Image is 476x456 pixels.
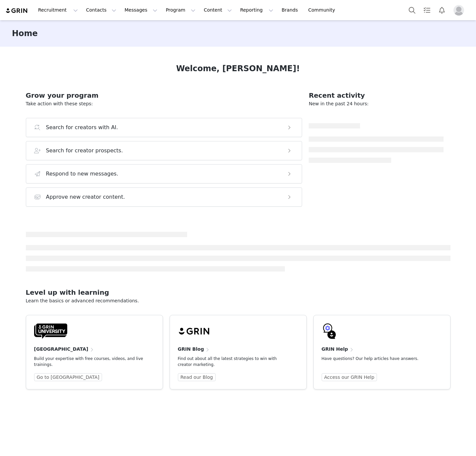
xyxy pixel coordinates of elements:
button: Reporting [236,3,277,18]
p: Have questions? Our help articles have answers. [322,356,432,362]
h4: GRIN Blog [178,346,204,353]
p: New in the past 24 hours: [309,100,444,107]
a: Brands [278,3,304,18]
button: Respond to new messages. [26,164,302,183]
h2: Recent activity [309,90,444,100]
h3: Search for creators with AI. [46,124,118,131]
p: Take action with these steps: [26,100,302,107]
button: Search for creator prospects. [26,141,302,160]
a: Community [304,3,342,18]
h3: Approve new creator content. [46,193,125,201]
button: Messages [121,3,161,18]
button: Program [162,3,199,18]
a: Tasks [420,3,434,18]
p: Find out about all the latest strategies to win with creator marketing. [178,356,288,368]
h1: Welcome, [PERSON_NAME]! [176,63,300,75]
h2: Grow your program [26,90,302,100]
button: Content [200,3,236,18]
button: Profile [450,5,471,16]
img: GRIN-help-icon.svg [322,323,338,339]
a: Read our Blog [178,373,216,381]
h3: Search for creator prospects. [46,147,123,155]
button: Contacts [82,3,120,18]
button: Approve new creator content. [26,187,302,207]
h4: [GEOGRAPHIC_DATA] [34,346,88,353]
img: placeholder-profile.jpg [453,5,464,16]
button: Recruitment [34,3,82,18]
h3: Respond to new messages. [46,170,119,178]
img: grin-logo-black.svg [178,323,211,339]
img: GRIN-University-Logo-Black.svg [34,323,67,339]
a: Access our GRIN Help [322,373,377,381]
p: Build your expertise with free courses, videos, and live trainings. [34,356,144,368]
h4: GRIN Help [322,346,348,353]
button: Notifications [435,3,449,18]
h2: Level up with learning [26,287,450,297]
p: Learn the basics or advanced recommendations. [26,297,450,304]
h3: Home [12,27,38,39]
a: Go to [GEOGRAPHIC_DATA] [34,373,102,381]
button: Search for creators with AI. [26,118,302,137]
button: Search [405,3,419,18]
img: grin logo [5,8,28,14]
